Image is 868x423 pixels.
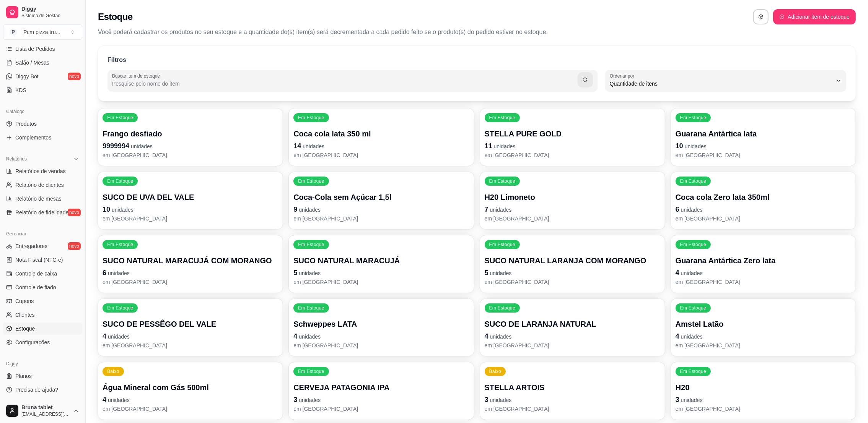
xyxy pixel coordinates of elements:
span: Relatórios de vendas [15,167,66,175]
p: SUCO NATURAL LARANJA COM MORANGO [485,255,660,266]
a: Complementos [3,131,82,144]
button: Em EstoqueGuarana Antártica Zero lata4unidadesem [GEOGRAPHIC_DATA] [671,235,856,293]
p: 6 [676,204,851,215]
button: Em EstoqueSUCO DE PESSÊGO DEL VALE4unidadesem [GEOGRAPHIC_DATA] [98,299,283,356]
span: unidades [299,334,321,340]
span: Complementos [15,134,51,141]
p: 6 [103,267,278,278]
span: Relatório de fidelidade [15,209,68,216]
a: Salão / Mesas [3,57,82,69]
a: Clientes [3,309,82,321]
button: Em EstoqueCoca cola lata 350 ml14unidadesem [GEOGRAPHIC_DATA] [289,109,474,166]
span: Configurações [15,339,50,346]
a: Planos [3,370,82,382]
span: Lista de Pedidos [15,45,55,53]
p: Em Estoque [107,115,133,121]
span: unidades [685,143,707,149]
a: Relatório de fidelidadenovo [3,206,82,219]
span: Relatórios [6,156,27,162]
a: Relatório de clientes [3,179,82,191]
a: Estoque [3,323,82,335]
p: Em Estoque [680,368,706,374]
p: Em Estoque [107,178,133,184]
p: Amstel Latão [676,319,851,329]
a: DiggySistema de Gestão [3,3,82,21]
p: Em Estoque [107,241,133,248]
a: Lista de Pedidos [3,43,82,55]
p: Você poderá cadastrar os produtos no seu estoque e a quantidade do(s) item(s) será decrementada a... [98,28,856,37]
p: Em Estoque [489,241,515,248]
span: Controle de fiado [15,284,56,291]
p: 11 [485,141,660,151]
button: Bruna tablet[EMAIL_ADDRESS][DOMAIN_NAME] [3,402,82,420]
a: Cupons [3,295,82,307]
button: Em EstoqueSUCO DE UVA DEL VALE10unidadesem [GEOGRAPHIC_DATA] [98,172,283,229]
p: 3 [293,394,469,405]
span: Controle de caixa [15,270,57,277]
span: unidades [490,270,512,276]
p: Em Estoque [298,241,324,248]
button: Em EstoqueCoca cola Zero lata 350ml6unidadesem [GEOGRAPHIC_DATA] [671,172,856,229]
button: Em EstoqueSTELLA PURE GOLD11unidadesem [GEOGRAPHIC_DATA] [480,109,665,166]
span: Produtos [15,120,37,128]
h2: Estoque [98,11,132,23]
p: em [GEOGRAPHIC_DATA] [103,405,278,413]
p: em [GEOGRAPHIC_DATA] [103,151,278,159]
p: em [GEOGRAPHIC_DATA] [103,278,278,286]
p: Coca cola lata 350 ml [293,128,469,139]
p: SUCO DE PESSÊGO DEL VALE [103,319,278,329]
p: 5 [485,267,660,278]
p: Em Estoque [298,305,324,311]
p: 5 [293,267,469,278]
span: Cupons [15,297,34,305]
label: Buscar item de estoque [112,73,163,79]
button: Em EstoqueH20 Limoneto7unidadesem [GEOGRAPHIC_DATA] [480,172,665,229]
p: 7 [485,204,660,215]
p: 4 [485,331,660,342]
p: 4 [103,331,278,342]
span: unidades [494,143,516,149]
a: Configurações [3,336,82,348]
button: Adicionar item de estoque [773,9,856,24]
span: Precisa de ajuda? [15,386,58,394]
a: KDS [3,84,82,96]
span: unidades [681,397,703,403]
span: Quantidade de itens [610,80,832,88]
button: Em EstoqueSUCO DE LARANJA NATURAL4unidadesem [GEOGRAPHIC_DATA] [480,299,665,356]
span: unidades [299,397,321,403]
span: unidades [681,270,703,276]
button: Em EstoqueGuarana Antártica lata10unidadesem [GEOGRAPHIC_DATA] [671,109,856,166]
a: Produtos [3,118,82,130]
p: em [GEOGRAPHIC_DATA] [293,215,469,222]
div: Pcm pizza tru ... [23,28,60,36]
p: SUCO DE UVA DEL VALE [103,192,278,203]
span: Planos [15,372,32,380]
div: Gerenciar [3,228,82,240]
p: Água Mineral com Gás 500ml [103,382,278,393]
p: SUCO NATURAL MARACUJÁ COM MORANGO [103,255,278,266]
p: em [GEOGRAPHIC_DATA] [676,151,851,159]
p: Em Estoque [298,368,324,374]
p: Em Estoque [489,115,515,121]
button: Em EstoqueSUCO NATURAL MARACUJÁ COM MORANGO6unidadesem [GEOGRAPHIC_DATA] [98,235,283,293]
span: unidades [681,334,703,340]
button: Em EstoqueFrango desfiado9999994unidadesem [GEOGRAPHIC_DATA] [98,109,283,166]
span: Salão / Mesas [15,59,49,66]
span: unidades [108,334,130,340]
p: 9 [293,204,469,215]
button: Select a team [3,24,82,40]
p: em [GEOGRAPHIC_DATA] [485,151,660,159]
div: Catálogo [3,105,82,118]
p: Guarana Antártica Zero lata [676,255,851,266]
p: em [GEOGRAPHIC_DATA] [676,342,851,349]
p: Em Estoque [680,178,706,184]
p: Frango desfiado [103,128,278,139]
p: 9999994 [103,141,278,151]
span: unidades [108,397,130,403]
p: em [GEOGRAPHIC_DATA] [676,405,851,413]
p: em [GEOGRAPHIC_DATA] [293,151,469,159]
span: Nota Fiscal (NFC-e) [15,256,63,264]
p: Em Estoque [107,305,133,311]
a: Precisa de ajuda? [3,384,82,396]
span: [EMAIL_ADDRESS][DOMAIN_NAME] [21,411,70,417]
